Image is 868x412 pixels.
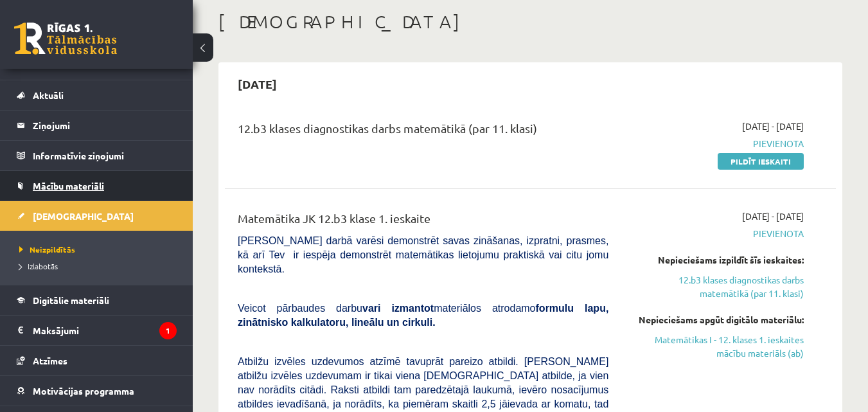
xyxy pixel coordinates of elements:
span: Motivācijas programma [33,385,134,397]
h2: [DATE] [225,69,290,99]
legend: Maksājumi [33,316,177,345]
legend: Informatīvie ziņojumi [33,141,177,170]
span: Pievienota [628,227,804,240]
a: Maksājumi1 [17,316,177,345]
span: Izlabotās [19,261,58,271]
a: Pildīt ieskaiti [718,153,804,170]
span: [DATE] - [DATE] [742,120,804,133]
legend: Ziņojumi [33,111,177,140]
i: 1 [159,322,177,339]
a: Izlabotās [19,260,180,272]
a: Rīgas 1. Tālmācības vidusskola [14,22,117,55]
a: Atzīmes [17,346,177,375]
span: [DATE] - [DATE] [742,210,804,223]
span: Pievienota [628,137,804,150]
a: Aktuāli [17,80,177,110]
a: Matemātikas I - 12. klases 1. ieskaites mācību materiāls (ab) [628,333,804,360]
div: Matemātika JK 12.b3 klase 1. ieskaite [238,210,608,233]
span: Aktuāli [33,89,64,101]
a: Mācību materiāli [17,171,177,201]
span: Digitālie materiāli [33,294,109,306]
a: [DEMOGRAPHIC_DATA] [17,201,177,231]
a: 12.b3 klases diagnostikas darbs matemātikā (par 11. klasi) [628,273,804,300]
a: Neizpildītās [19,244,180,255]
b: formulu lapu, zinātnisko kalkulatoru, lineālu un cirkuli. [238,303,608,328]
span: [DEMOGRAPHIC_DATA] [33,210,134,222]
a: Ziņojumi [17,111,177,140]
a: Digitālie materiāli [17,285,177,315]
b: vari izmantot [362,303,434,314]
div: Nepieciešams izpildīt šīs ieskaites: [628,253,804,267]
a: Informatīvie ziņojumi [17,141,177,170]
span: Neizpildītās [19,244,75,255]
div: Nepieciešams apgūt digitālo materiālu: [628,313,804,327]
span: Veicot pārbaudes darbu materiālos atrodamo [238,303,608,328]
span: [PERSON_NAME] darbā varēsi demonstrēt savas zināšanas, izpratni, prasmes, kā arī Tev ir iespēja d... [238,235,608,274]
span: Atzīmes [33,355,67,366]
h1: [DEMOGRAPHIC_DATA] [218,11,842,33]
div: 12.b3 klases diagnostikas darbs matemātikā (par 11. klasi) [238,120,608,143]
span: Mācību materiāli [33,180,104,192]
a: Motivācijas programma [17,376,177,406]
